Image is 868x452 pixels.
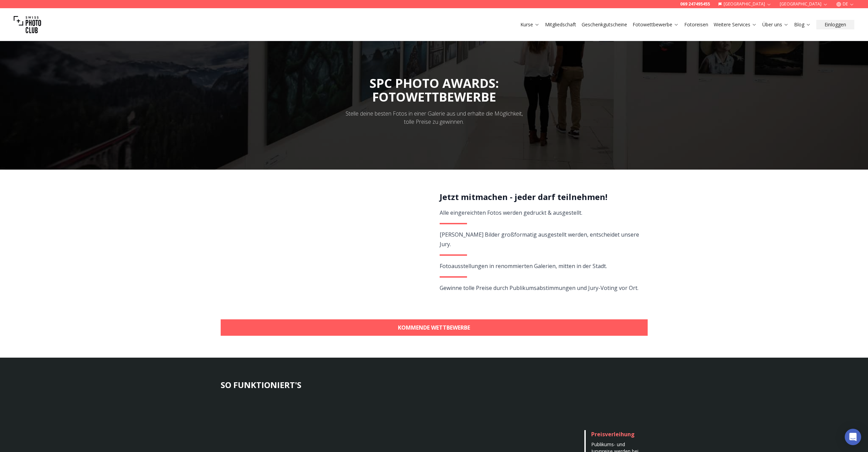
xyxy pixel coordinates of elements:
[816,20,854,29] button: Einloggen
[440,231,639,248] span: [PERSON_NAME] Bilder großformatig ausgestellt werden, entscheidet unsere Jury.
[14,11,41,38] img: Swiss photo club
[760,20,791,29] button: Über uns
[794,21,811,28] a: Blog
[633,21,679,28] a: Fotowettbewerbe
[791,20,814,29] button: Blog
[711,20,760,29] button: Weitere Services
[582,21,627,28] a: Geschenkgutscheine
[440,209,582,216] span: Alle eingereichten Fotos werden gedruckt & ausgestellt.
[684,21,708,28] a: Fotoreisen
[762,21,789,28] a: Über uns
[579,20,630,29] button: Geschenkgutscheine
[682,20,711,29] button: Fotoreisen
[680,1,710,7] a: 069 247495455
[845,429,861,445] div: Open Intercom Messenger
[440,191,640,202] h2: Jetzt mitmachen - jeder darf teilnehmen!
[370,90,499,104] div: FOTOWETTBEWERBE
[370,75,499,104] span: SPC PHOTO AWARDS:
[518,20,542,29] button: Kurse
[591,430,635,438] span: Preisverleihung
[714,21,757,28] a: Weitere Services
[221,319,648,336] a: KOMMENDE WETTBEWERBE
[221,380,648,390] h3: SO FUNKTIONIERT'S
[545,21,576,28] a: Mitgliedschaft
[630,20,682,29] button: Fotowettbewerbe
[542,20,579,29] button: Mitgliedschaft
[520,21,540,28] a: Kurse
[440,262,607,270] span: Fotoausstellungen in renommierten Galerien, mitten in der Stadt.
[440,284,638,292] span: Gewinne tolle Preise durch Publikumsabstimmungen und Jury-Voting vor Ort.
[341,109,527,126] div: Stelle deine besten Fotos in einer Galerie aus und erhalte die Möglichkeit, tolle Preise zu gewin...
